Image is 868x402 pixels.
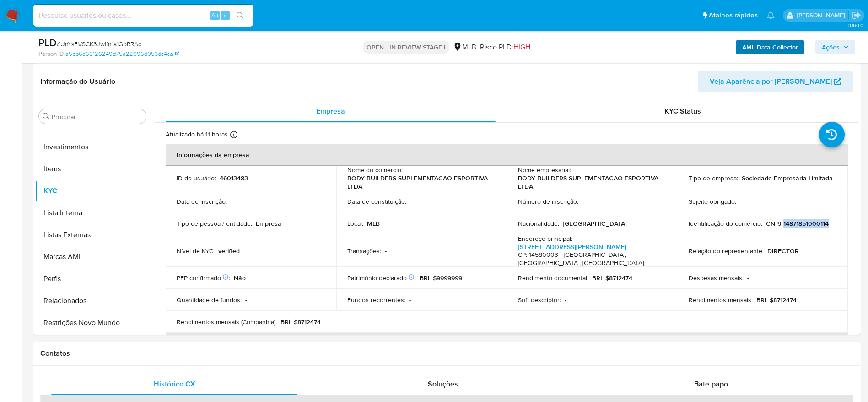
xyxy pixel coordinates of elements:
[177,247,215,255] p: Nível de KYC :
[689,197,736,206] p: Sujeito obrigado :
[409,296,411,304] p: -
[689,219,762,228] p: Identificação do comércio :
[582,197,584,206] p: -
[347,174,492,190] p: BODY BUILDERS SUPLEMENTACAO ESPORTIVA LTDA
[316,106,345,116] span: Empresa
[747,274,749,282] p: -
[35,268,150,290] button: Perfis
[154,379,195,389] span: Histórico CX
[35,246,150,268] button: Marcas AML
[664,106,701,116] span: KYC Status
[245,296,247,304] p: -
[347,274,416,282] p: Patrimônio declarado :
[177,219,252,228] p: Tipo de pessoa / entidade :
[428,379,458,389] span: Soluções
[410,197,412,206] p: -
[385,247,387,255] p: -
[177,274,230,282] p: PEP confirmado :
[689,296,753,304] p: Rendimentos mensais :
[211,11,219,20] span: Alt
[35,290,150,312] button: Relacionados
[709,11,758,20] span: Atalhos rápidos
[38,35,57,50] b: PLD
[797,11,848,20] p: lucas.santiago@mercadolivre.com
[698,71,853,92] button: Veja Aparência por [PERSON_NAME]
[518,251,663,267] h4: CP: 14580003 - [GEOGRAPHIC_DATA], [GEOGRAPHIC_DATA], [GEOGRAPHIC_DATA]
[52,113,142,121] input: Procurar
[822,40,840,54] span: Ações
[815,40,855,54] button: Ações
[518,174,663,190] p: BODY BUILDERS SUPLEMENTACAO ESPORTIVA LTDA
[234,274,246,282] p: Não
[518,197,578,206] p: Número de inscrição :
[689,247,764,255] p: Relação do representante :
[231,197,232,206] p: -
[177,174,216,182] p: ID do usuário :
[740,197,742,206] p: -
[57,39,141,49] span: # UnYsFVSCK3Jwifn1a1GbRRAc
[518,166,571,174] p: Nome empresarial :
[280,318,321,326] p: BRL $8712474
[177,296,242,304] p: Quantidade de fundos :
[224,11,226,20] span: s
[518,242,626,251] a: [STREET_ADDRESS][PERSON_NAME]
[347,166,403,174] p: Nome do comércio :
[453,42,476,52] div: MLB
[347,197,406,206] p: Data de constituição :
[40,349,853,358] h1: Contatos
[767,11,775,19] a: Notificações
[689,174,738,182] p: Tipo de empresa :
[513,42,530,52] span: HIGH
[347,296,405,304] p: Fundos recorrentes :
[347,219,363,228] p: Local :
[852,11,861,20] a: Sair
[220,174,248,182] p: 46013483
[218,247,240,255] p: verified
[166,130,228,139] p: Atualizado há 11 horas
[565,296,566,304] p: -
[256,219,281,228] p: Empresa
[35,312,150,334] button: Restrições Novo Mundo
[231,9,249,22] button: search-icon
[756,296,797,304] p: BRL $8712474
[518,219,559,228] p: Nacionalidade :
[767,247,799,255] p: DIRECTOR
[363,41,449,54] p: OPEN - IN REVIEW STAGE I
[43,113,50,120] button: Procurar
[736,40,804,54] button: AML Data Collector
[177,318,277,326] p: Rendimentos mensais (Companhia) :
[710,71,832,92] span: Veja Aparência por [PERSON_NAME]
[848,22,863,29] span: 3.160.0
[166,333,848,355] th: Detalhes de contato
[694,379,728,389] span: Bate-papo
[689,274,744,282] p: Despesas mensais :
[347,247,381,255] p: Transações :
[38,50,64,58] b: Person ID
[177,197,227,206] p: Data de inscrição :
[742,40,798,54] b: AML Data Collector
[420,274,462,282] p: BRL $9999999
[766,219,829,228] p: CNPJ 14871851000114
[742,174,833,182] p: Sociedade Empresária Limitada
[518,234,572,243] p: Endereço principal :
[65,50,179,58] a: a5bb6e66126249d75a22696d053dc4ca
[166,144,848,166] th: Informações da empresa
[40,77,115,86] h1: Informação do Usuário
[480,42,530,52] span: Risco PLD:
[518,296,561,304] p: Soft descriptor :
[592,274,632,282] p: BRL $8712474
[35,158,150,180] button: Items
[33,10,253,22] input: Pesquise usuários ou casos...
[518,274,588,282] p: Rendimento documental :
[563,219,627,228] p: [GEOGRAPHIC_DATA]
[367,219,380,228] p: MLB
[35,180,150,202] button: KYC
[35,224,150,246] button: Listas Externas
[35,136,150,158] button: Investimentos
[35,202,150,224] button: Lista Interna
